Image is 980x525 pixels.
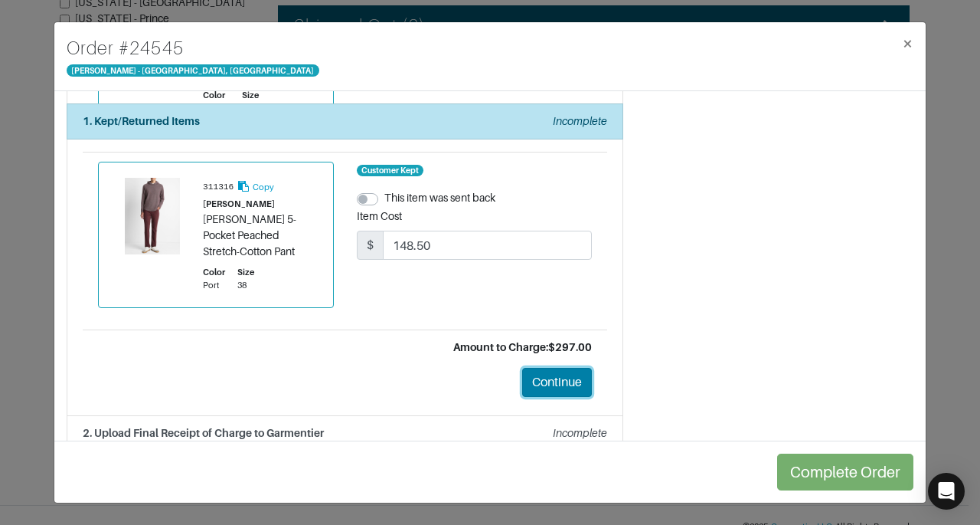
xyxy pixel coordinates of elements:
img: Product [114,178,191,254]
div: 38 [237,279,254,292]
div: Size [242,89,259,102]
div: Color [203,89,230,102]
button: Close [890,22,926,65]
div: Size [237,266,254,279]
span: × [902,33,913,54]
span: Customer Kept [357,165,424,177]
div: 38 [242,101,259,114]
span: [PERSON_NAME] - [GEOGRAPHIC_DATA], [GEOGRAPHIC_DATA] [67,64,319,77]
span: $ [357,231,384,260]
div: Color [203,266,225,279]
div: Open Intercom Messenger [928,473,965,510]
button: Continue [522,368,592,397]
strong: 1. Kept/Returned Items [83,115,200,127]
em: Incomplete [553,427,607,439]
div: Mouse [203,101,230,114]
strong: 2. Upload Final Receipt of Charge to Garmentier [83,427,324,439]
div: [PERSON_NAME] 5-Pocket Peached Stretch-Cotton Pant [203,212,318,260]
div: Amount to Charge: $297.00 [98,340,592,356]
button: Copy [236,178,275,195]
h4: Order # 24545 [67,34,319,62]
small: Copy [253,182,274,192]
div: Port [203,279,225,292]
button: Complete Order [777,454,913,491]
em: Incomplete [553,115,607,127]
small: 311316 [203,182,234,192]
small: [PERSON_NAME] [203,199,275,208]
label: This item was sent back [384,190,495,206]
label: Item Cost [357,208,402,225]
